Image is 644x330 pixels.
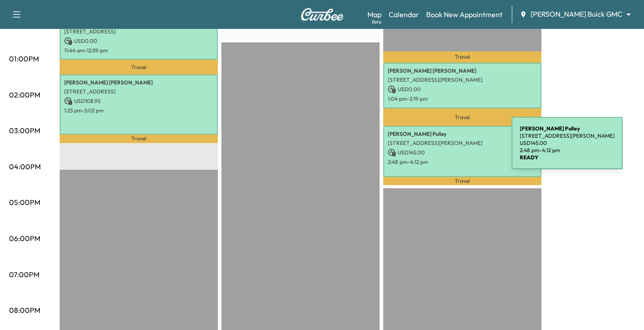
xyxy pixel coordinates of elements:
[388,139,537,147] p: [STREET_ADDRESS][PERSON_NAME]
[520,154,538,161] b: READY
[64,97,213,105] p: USD 108.95
[388,85,537,93] p: USD 0.00
[64,37,213,45] p: USD 0.00
[383,51,541,63] p: Travel
[520,139,615,147] p: USD 145.00
[9,161,41,172] p: 04:00PM
[60,135,218,143] p: Travel
[9,125,40,136] p: 03:00PM
[520,147,615,154] p: 2:48 pm - 4:12 pm
[60,60,218,74] p: Travel
[388,95,537,102] p: 1:04 pm - 2:19 pm
[64,28,213,35] p: [STREET_ADDRESS]
[64,88,213,95] p: [STREET_ADDRESS]
[367,9,381,20] a: MapBeta
[9,305,40,316] p: 08:00PM
[64,47,213,54] p: 11:44 am - 12:59 pm
[388,158,537,166] p: 2:48 pm - 4:12 pm
[64,79,213,86] p: [PERSON_NAME] [PERSON_NAME]
[426,9,503,20] a: Book New Appointment
[9,233,40,244] p: 06:00PM
[9,53,39,64] p: 01:00PM
[388,130,537,138] p: [PERSON_NAME] Pulley
[389,9,419,20] a: Calendar
[388,149,537,157] p: USD 145.00
[388,67,537,74] p: [PERSON_NAME] [PERSON_NAME]
[372,19,381,25] div: Beta
[64,107,213,114] p: 1:23 pm - 3:02 pm
[520,125,580,132] b: [PERSON_NAME] Pulley
[520,132,615,139] p: [STREET_ADDRESS][PERSON_NAME]
[301,8,344,21] img: Curbee Logo
[383,177,541,185] p: Travel
[9,269,39,280] p: 07:00PM
[9,89,40,100] p: 02:00PM
[388,76,537,84] p: [STREET_ADDRESS][PERSON_NAME]
[531,9,622,19] span: [PERSON_NAME] Buick GMC
[383,108,541,126] p: Travel
[9,197,40,208] p: 05:00PM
